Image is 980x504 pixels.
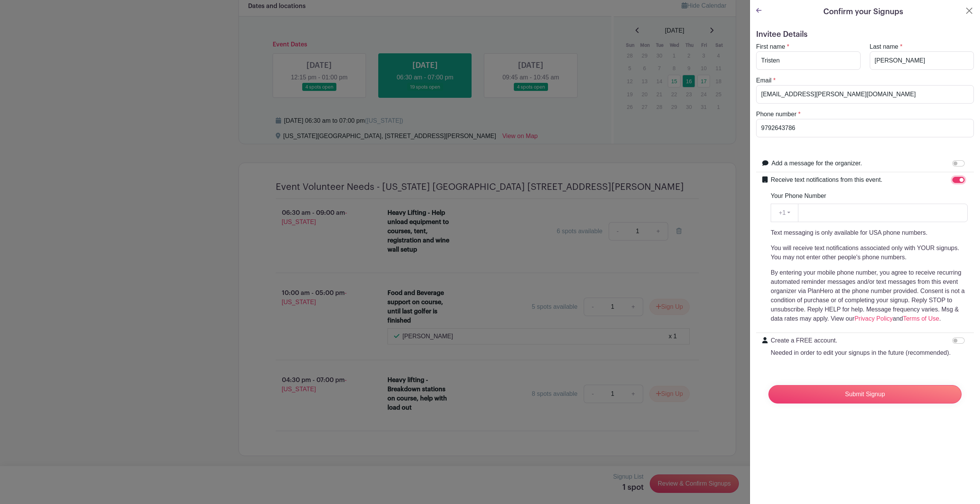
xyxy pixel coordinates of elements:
h5: Confirm your Signups [823,6,903,18]
a: Privacy Policy [854,315,893,322]
label: First name [756,42,785,51]
p: Text messaging is only available for USA phone numbers. [771,228,968,237]
label: Your Phone Number [771,191,826,201]
label: Receive text notifications from this event. [771,175,882,184]
p: You will receive text notifications associated only with YOUR signups. You may not enter other pe... [771,244,968,262]
p: Create a FREE account. [771,336,951,345]
label: Add a message for the organizer. [771,159,862,168]
p: By entering your mobile phone number, you agree to receive recurring automated reminder messages ... [771,268,968,323]
button: +1 [771,204,798,222]
label: Last name [870,42,899,51]
input: Submit Signup [768,385,962,404]
label: Email [756,76,771,85]
h5: Invitee Details [756,30,974,39]
p: Needed in order to edit your signups in the future (recommended). [771,348,951,357]
a: Terms of Use [903,315,939,322]
label: Phone number [756,110,796,119]
button: Close [965,6,974,15]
